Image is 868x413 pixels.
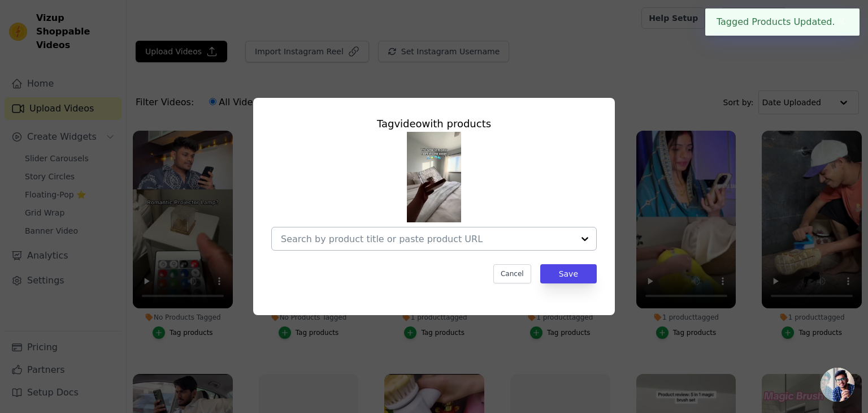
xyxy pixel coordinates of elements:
button: Close [835,15,848,29]
div: Tagged Products Updated. [705,8,860,36]
button: Save [540,264,597,283]
div: Tag video with products [271,116,597,132]
div: Open chat [821,368,854,402]
img: tn-9dee634c38cb46748a89ab1a7d3cd25e.png [407,132,461,222]
input: Search by product title or paste product URL [281,234,574,244]
button: Cancel [493,264,531,283]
